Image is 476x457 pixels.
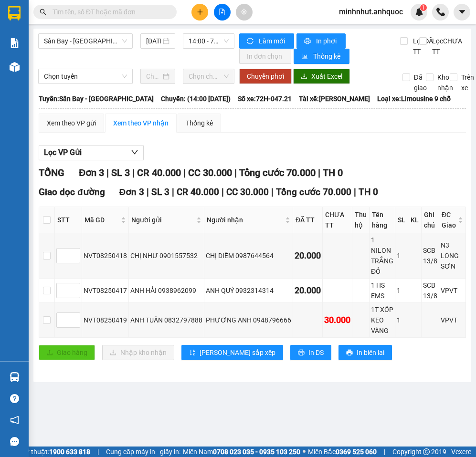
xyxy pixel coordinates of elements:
[39,345,95,360] button: uploadGiao hàng
[239,49,291,64] button: In đơn chọn
[226,187,269,197] span: CC 30.000
[200,347,275,358] span: [PERSON_NAME] sắp xếp
[293,69,350,84] button: downloadXuất Excel
[298,349,305,357] span: printer
[111,167,130,178] span: SL 3
[420,4,427,11] sup: 1
[97,447,99,457] span: |
[311,71,342,82] span: Xuất Excel
[131,215,194,225] span: Người gửi
[409,36,434,57] span: Lọc ĐÃ TT
[316,36,338,46] span: In phơi
[172,187,174,197] span: |
[301,73,307,81] span: download
[422,207,439,233] th: Ghi chú
[189,349,196,357] span: sort-ascending
[397,315,406,325] div: 1
[338,345,392,360] button: printerIn biên lai
[346,349,353,357] span: printer
[39,95,154,103] b: Tuyến: Sân Bay - [GEOGRAPHIC_DATA]
[189,69,229,83] span: Chọn chuyến
[236,4,253,21] button: aim
[422,4,425,11] span: 1
[84,250,127,261] div: NVT08250418
[214,4,231,21] button: file-add
[336,448,377,456] strong: 0369 525 060
[151,187,169,197] span: SL 3
[177,187,219,197] span: CR 40.000
[44,146,82,158] span: Lọc VP Gửi
[102,345,174,360] button: downloadNhập kho nhận
[84,315,127,325] div: NVT08250419
[10,62,20,72] img: warehouse-icon
[271,187,274,197] span: |
[241,9,247,15] span: aim
[10,372,20,382] img: warehouse-icon
[119,187,145,197] span: Đơn 3
[147,187,149,197] span: |
[293,207,323,233] th: ĐÃ TT
[239,33,294,49] button: syncLàm mới
[131,148,138,156] span: down
[423,448,430,455] span: copyright
[441,315,464,325] div: VPVT
[137,167,181,178] span: CR 40.000
[377,93,451,104] span: Loại xe: Limousine 9 chỗ
[213,448,300,456] strong: 0708 023 035 - 0935 103 250
[130,285,202,296] div: ANH HẢI 0938962099
[423,280,437,301] div: SCB 13/8
[130,250,202,261] div: CHỊ NHƯ 0901557532
[304,38,312,45] span: printer
[428,36,464,57] span: Lọc CHƯA TT
[415,8,423,16] img: icon-new-feature
[324,313,350,327] div: 30.000
[189,34,229,48] span: 14:00 - 72H-047.21
[49,448,90,456] strong: 1900 633 818
[161,93,231,104] span: Chuyến: (14:00 [DATE])
[323,207,352,233] th: CHƯA TT
[408,207,422,233] th: KL
[296,33,346,49] button: printerIn phơi
[295,249,321,262] div: 20.000
[276,187,351,197] span: Tổng cước 70.000
[303,450,306,454] span: ⚪️
[55,207,82,233] th: STT
[259,36,286,46] span: Làm mới
[423,245,437,266] div: SCB 13/8
[299,93,370,104] span: Tài xế: [PERSON_NAME]
[206,285,291,296] div: ANH QUÝ 0932314314
[441,240,464,271] div: N3 LONG SƠN
[352,207,370,233] th: Thu hộ
[247,38,255,45] span: sync
[82,233,129,279] td: NVT08250418
[434,72,457,93] span: Kho nhận
[441,285,464,296] div: VPVT
[384,447,385,457] span: |
[206,250,291,261] div: CHỊ DIỄM 0987644564
[146,71,161,82] input: Chọn ngày
[82,279,129,303] td: NVT08250417
[40,9,46,15] span: search
[397,285,406,296] div: 1
[132,167,135,178] span: |
[10,394,19,403] span: question-circle
[395,207,408,233] th: SL
[8,6,21,21] img: logo-vxr
[308,347,324,358] span: In DS
[331,6,411,18] span: minhnhut.anhquoc
[39,167,64,178] span: TỔNG
[44,69,127,83] span: Chọn tuyến
[239,167,316,178] span: Tổng cước 70.000
[79,167,104,178] span: Đơn 3
[290,345,331,360] button: printerIn DS
[113,118,169,128] div: Xem theo VP nhận
[301,53,309,61] span: bar-chart
[238,93,292,104] span: Số xe: 72H-047.21
[146,36,161,46] input: 13/08/2025
[106,447,180,457] span: Cung cấp máy in - giấy in:
[85,215,119,225] span: Mã GD
[295,284,321,297] div: 20.000
[222,187,224,197] span: |
[308,447,377,457] span: Miền Bắc
[183,167,186,178] span: |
